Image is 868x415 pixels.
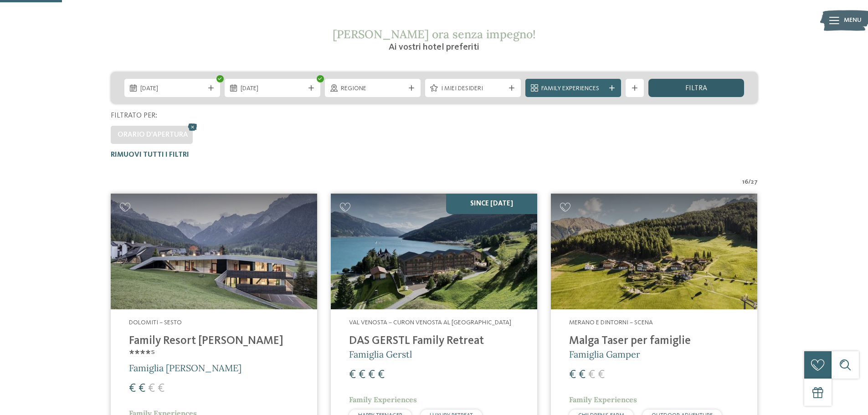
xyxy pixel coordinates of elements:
span: [DATE] [241,84,304,93]
span: Filtrato per: [111,112,157,119]
span: Famiglia [PERSON_NAME] [129,362,241,374]
h4: Malga Taser per famiglie [569,334,739,348]
span: Family Experiences [349,395,417,404]
span: € [359,369,365,381]
span: € [569,369,576,381]
span: Orario d'apertura [118,131,188,138]
h4: Family Resort [PERSON_NAME] ****ˢ [129,334,299,362]
h4: DAS GERSTL Family Retreat [349,334,519,348]
span: € [579,369,586,381]
span: Rimuovi tutti i filtri [111,151,189,159]
span: / [748,178,751,187]
span: € [148,383,155,395]
span: € [349,369,356,381]
span: Family Experiences [541,84,605,93]
span: Famiglia Gamper [569,348,640,360]
span: Family Experiences [569,395,637,404]
span: Val Venosta – Curon Venosta al [GEOGRAPHIC_DATA] [349,319,511,326]
span: € [598,369,605,381]
span: [DATE] [140,84,204,93]
span: filtra [685,85,707,92]
span: 27 [751,178,758,187]
span: Merano e dintorni – Scena [569,319,653,326]
img: Cercate un hotel per famiglie? Qui troverete solo i migliori! [331,194,537,310]
span: € [378,369,385,381]
span: 16 [742,178,748,187]
span: Dolomiti – Sesto [129,319,182,326]
span: [PERSON_NAME] ora senza impegno! [333,27,536,41]
span: I miei desideri [441,84,505,93]
span: Ai vostri hotel preferiti [389,43,479,52]
img: Cercate un hotel per famiglie? Qui troverete solo i migliori! [551,194,757,310]
span: € [588,369,595,381]
img: Family Resort Rainer ****ˢ [111,194,317,310]
span: € [368,369,375,381]
span: € [158,383,164,395]
span: Famiglia Gerstl [349,348,412,360]
span: Regione [341,84,405,93]
span: € [139,383,145,395]
span: € [129,383,136,395]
